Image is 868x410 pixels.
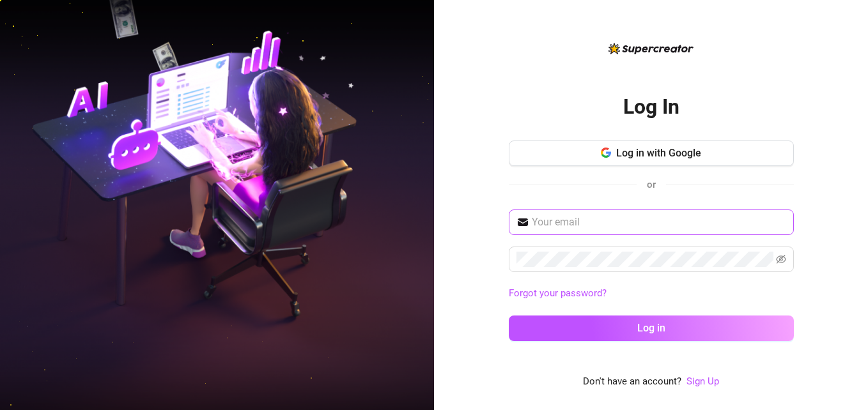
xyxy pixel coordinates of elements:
a: Sign Up [686,376,719,387]
h2: Log In [623,94,679,120]
a: Forgot your password? [509,286,794,301]
img: logo-BBDzfeDw.svg [608,43,694,54]
button: Log in [509,315,794,341]
span: Log in [637,322,665,334]
a: Sign Up [686,374,719,390]
span: Log in with Google [616,147,701,159]
span: or [647,179,656,190]
input: Your email [532,215,786,230]
span: eye-invisible [776,254,786,264]
span: Don't have an account? [583,374,681,390]
a: Forgot your password? [509,287,607,299]
button: Log in with Google [509,140,794,166]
